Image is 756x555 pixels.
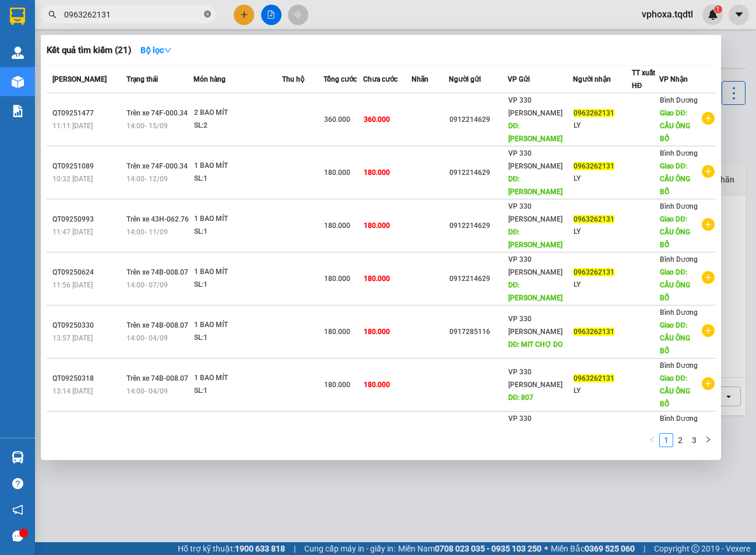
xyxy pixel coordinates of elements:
div: 2 BAO MÍT [194,107,282,120]
div: QT09250330 [52,319,123,332]
span: Món hàng [194,75,226,83]
span: 180.000 [364,275,390,283]
span: plus-circle [702,377,715,390]
span: 0963262131 [574,374,614,382]
button: Bộ lọcdown [131,41,181,59]
span: Trên xe 74B-008.07 [126,268,188,276]
span: VP 330 [PERSON_NAME] [508,368,562,389]
span: Trên xe 74B-008.07 [126,321,188,329]
span: Bình Dương [660,361,698,370]
div: 0912214629 [449,220,507,232]
span: Bình Dương [660,415,698,423]
span: notification [12,504,23,515]
span: Trên xe 74F-000.34 [126,162,188,170]
span: 180.000 [324,328,350,336]
span: close-circle [204,9,211,20]
span: Chưa cước [363,75,398,83]
span: Trên xe 74F-000.34 [126,109,188,117]
span: DĐ: [PERSON_NAME] [508,281,562,302]
div: 0912214629 [449,273,507,285]
span: 360.000 [324,115,350,124]
div: LY [574,120,631,132]
span: Người gửi [449,75,481,83]
span: 14:00 - 12/09 [126,175,168,183]
span: DĐ: [PERSON_NAME] [508,175,562,196]
span: Trên xe 74B-008.07 [126,374,188,382]
a: 1 [660,434,673,447]
span: Giao DĐ: CẦU ÔNG BỐ [660,268,690,302]
span: [PERSON_NAME] [52,75,107,83]
span: 180.000 [364,168,390,177]
span: DĐ: MIT CHỢ DO [508,340,563,349]
div: LY [574,173,631,185]
span: search [48,10,57,19]
li: 3 [687,433,701,447]
span: Người nhận [573,75,611,83]
span: 13:14 [DATE] [52,387,93,395]
li: Previous Page [645,433,659,447]
span: down [164,46,172,54]
span: Trạng thái [126,75,158,83]
span: 0963262131 [574,328,614,336]
span: Tổng cước [324,75,357,83]
span: 180.000 [364,328,390,336]
span: 14:00 - 15/09 [126,122,168,130]
img: warehouse-icon [12,76,24,88]
span: plus-circle [702,271,715,284]
span: Giao DĐ: CẦU ÔNG BỐ [660,162,690,196]
span: left [649,436,656,443]
span: 11:56 [DATE] [52,281,93,289]
span: DĐ: [PERSON_NAME] [508,122,562,143]
span: 360.000 [364,115,390,124]
span: DĐ: [PERSON_NAME] [508,228,562,249]
div: SL: 2 [194,120,282,132]
div: SL: 1 [194,385,282,398]
li: Next Page [701,433,715,447]
span: plus-circle [702,218,715,231]
li: 2 [673,433,687,447]
span: 14:00 - 04/09 [126,334,168,342]
span: Bình Dương [660,308,698,317]
span: plus-circle [702,112,715,125]
img: logo-vxr [10,8,25,25]
span: VP 330 [PERSON_NAME] [508,315,562,336]
span: 180.000 [324,168,350,177]
button: left [645,433,659,447]
span: VP 330 [PERSON_NAME] [508,255,562,276]
div: QT09250318 [52,373,123,385]
span: 180.000 [324,222,350,230]
div: QT09251477 [52,107,123,120]
div: 0917285116 [449,326,507,338]
h3: Kết quả tìm kiếm ( 21 ) [47,44,131,57]
div: 0912214629 [449,167,507,179]
span: Bình Dương [660,149,698,157]
span: TT xuất HĐ [632,69,655,90]
img: solution-icon [12,105,24,117]
span: Thu hộ [282,75,304,83]
span: 14:00 - 07/09 [126,281,168,289]
span: 11:11 [DATE] [52,122,93,130]
span: VP 330 [PERSON_NAME] [508,202,562,223]
div: 1 BAO MÍT [194,213,282,226]
span: VP Gửi [508,75,530,83]
div: QT09250624 [52,266,123,279]
span: plus-circle [702,324,715,337]
span: VP Nhận [659,75,688,83]
div: 1 BAO MÍT [194,266,282,279]
span: 13:57 [DATE] [52,334,93,342]
span: Bình Dương [660,255,698,264]
div: QT09250993 [52,213,123,226]
span: Giao DĐ: CẦU ÔNG BỐ [660,321,690,355]
li: 1 [659,433,673,447]
span: Trên xe 43H-062.76 [126,215,189,223]
span: Bình Dương [660,96,698,104]
span: question-circle [12,478,23,489]
span: 180.000 [324,381,350,389]
div: 1 BAO MÍT [194,160,282,173]
span: message [12,531,23,542]
div: LY [574,385,631,397]
span: 0963262131 [574,268,614,276]
span: VP 330 [PERSON_NAME] [508,415,562,435]
div: LY [574,226,631,238]
span: Giao DĐ: CẦU ÔNG BỐ [660,109,690,143]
